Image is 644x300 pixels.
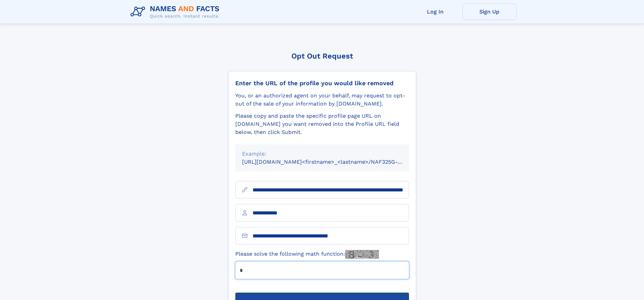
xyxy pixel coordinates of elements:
[462,3,517,20] a: Sign Up
[235,79,409,87] div: Enter the URL of the profile you would like removed
[228,52,416,60] div: Opt Out Request
[235,92,409,108] div: You, or an authorized agent on your behalf, may request to opt-out of the sale of your informatio...
[242,150,402,158] div: Example:
[408,3,462,20] a: Log In
[242,159,422,165] small: [URL][DOMAIN_NAME]<firstname>_<lastname>/NAF325G-xxxxxxxx
[128,3,225,21] img: Logo Names and Facts
[235,250,379,259] label: Please solve the following math function:
[235,112,409,136] div: Please copy and paste the specific profile page URL on [DOMAIN_NAME] you want removed into the Pr...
